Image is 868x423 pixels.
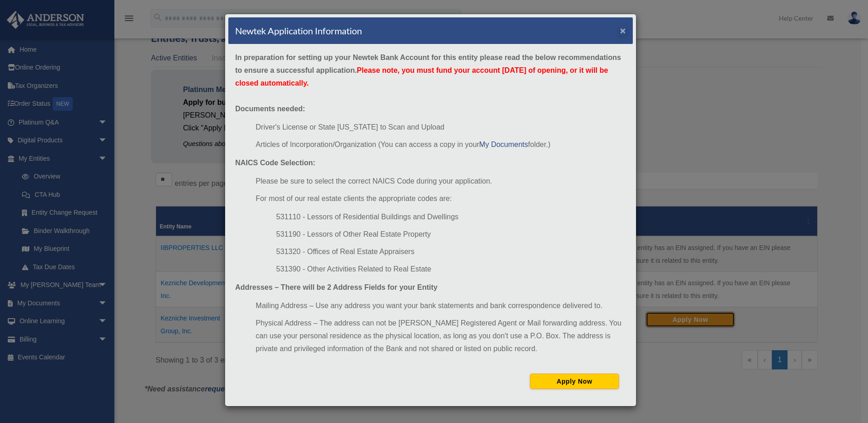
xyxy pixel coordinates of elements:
li: 531320 - Offices of Real Estate Appraisers [276,245,626,258]
a: My Documents [479,141,528,148]
li: Physical Address – The address can not be [PERSON_NAME] Registered Agent or Mail forwarding addre... [256,317,626,355]
li: Driver's License or State [US_STATE] to Scan and Upload [256,121,626,134]
span: Please note, you must fund your account [DATE] of opening, or it will be closed automatically. [235,66,608,87]
li: 531390 - Other Activities Related to Real Estate [276,263,626,276]
h4: Newtek Application Information [235,24,362,37]
strong: Documents needed: [235,105,305,113]
li: Please be sure to select the correct NAICS Code during your application. [256,175,626,188]
li: Articles of Incorporation/Organization (You can access a copy in your folder.) [256,138,626,151]
strong: NAICS Code Selection: [235,159,315,167]
button: × [620,26,626,35]
li: For most of our real estate clients the appropriate codes are: [256,192,626,205]
li: Mailing Address – Use any address you want your bank statements and bank correspondence delivered... [256,299,626,312]
button: Apply Now [530,374,619,389]
li: 531190 - Lessors of Other Real Estate Property [276,228,626,241]
li: 531110 - Lessors of Residential Buildings and Dwellings [276,211,626,223]
strong: In preparation for setting up your Newtek Bank Account for this entity please read the below reco... [235,54,621,87]
strong: Addresses – There will be 2 Address Fields for your Entity [235,283,437,291]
